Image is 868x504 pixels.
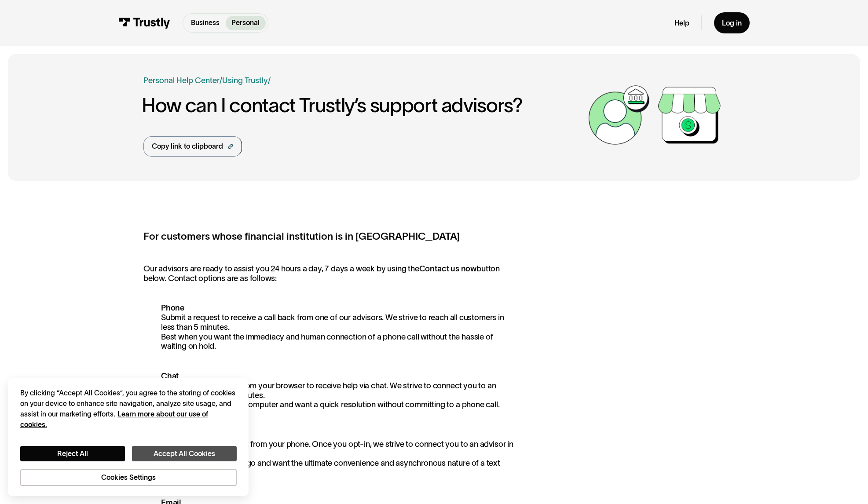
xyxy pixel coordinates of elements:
a: Log in [714,12,750,33]
p: Message an advisor right from your phone. Once you opt-in, we strive to connect you to an advisor... [143,430,517,478]
a: Personal Help Center [143,74,220,86]
strong: Phone [161,303,185,312]
div: Cookie banner [8,378,249,496]
p: Business [191,18,220,28]
strong: Chat [161,371,179,380]
a: Copy link to clipboard [143,136,242,157]
div: Privacy [20,388,237,486]
a: Help [674,18,689,28]
button: Accept All Cookies [132,446,237,461]
div: Copy link to clipboard [152,141,223,152]
h1: How can I contact Trustly’s support advisors? [142,94,584,116]
button: Cookies Settings [20,469,237,486]
div: By clicking “Accept All Cookies”, you agree to the storing of cookies on your device to enhance s... [20,388,237,430]
div: / [220,74,222,86]
a: Business [185,16,225,30]
button: Reject All [20,446,125,461]
a: Using Trustly [222,76,268,85]
strong: For customers whose financial institution is in [GEOGRAPHIC_DATA] [143,230,460,242]
div: / [268,74,271,86]
a: Personal [226,16,266,30]
p: Connect to an advisor from your browser to receive help via chat. We strive to connect you to an ... [143,371,517,409]
p: Our advisors are ready to assist you 24 hours a day, 7 days a week by using the button below. Con... [143,264,517,283]
p: Submit a request to receive a call back from one of our advisors. We strive to reach all customer... [143,303,517,351]
strong: Contact us now [419,264,476,273]
div: Log in [722,18,742,28]
p: Personal [231,18,260,28]
img: Trustly Logo [118,18,170,29]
